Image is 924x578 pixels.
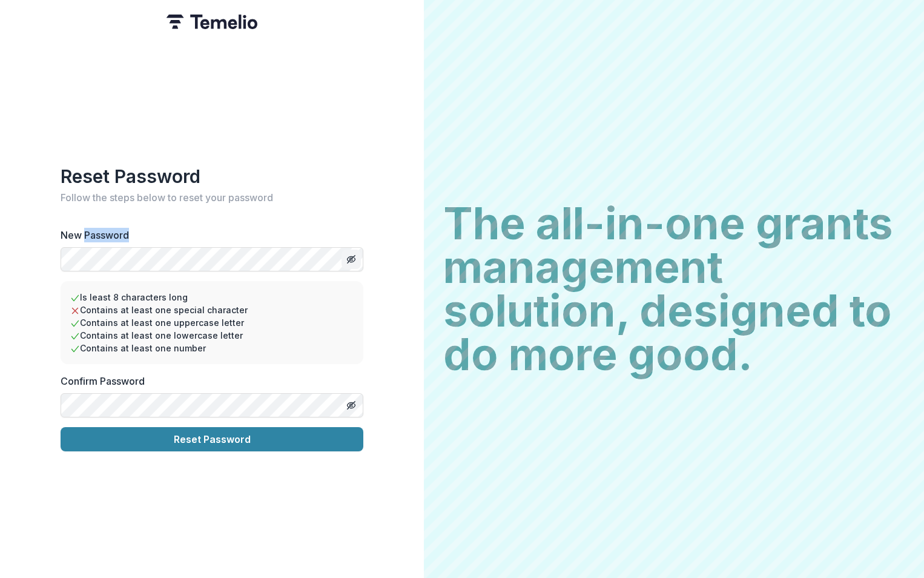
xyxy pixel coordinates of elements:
[167,15,257,29] img: Temelio
[61,228,356,242] label: New Password
[342,396,361,415] button: Toggle password visibility
[70,329,354,342] li: Contains at least one lowercase letter
[70,304,354,316] li: Contains at least one special character
[61,165,363,187] h1: Reset Password
[61,374,356,388] label: Confirm Password
[70,316,354,329] li: Contains at least one uppercase letter
[70,291,354,304] li: Is least 8 characters long
[342,250,361,269] button: Toggle password visibility
[61,192,363,204] h2: Follow the steps below to reset your password
[61,427,363,451] button: Reset Password
[70,342,354,354] li: Contains at least one number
